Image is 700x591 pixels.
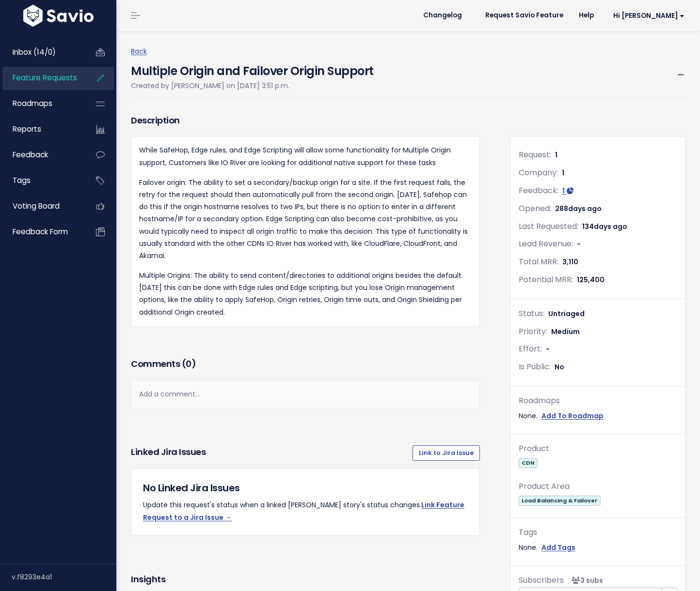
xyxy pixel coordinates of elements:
[519,185,558,196] span: Feedback:
[519,542,677,554] div: None.
[519,221,578,232] span: Last Requested:
[13,201,60,211] span: Voting Board
[562,257,578,267] span: 3,110
[548,309,585,318] span: Untriaged
[12,564,116,590] div: v.f8293e4a1
[2,41,80,63] a: Inbox (14/0)
[13,124,41,134] span: Reports
[577,239,581,249] span: -
[143,481,468,495] h5: No Linked Jira Issues
[2,67,80,89] a: Feature Requests
[139,177,472,262] p: Failover origin: The ability to set a secondary/backup origin for a site. If the first request fa...
[568,204,602,213] span: days ago
[131,58,374,80] h4: Multiple Origin and Failover Origin Support
[562,186,573,196] a: 1
[2,118,80,140] a: Reports
[519,343,542,354] span: Effort:
[562,168,564,178] span: 1
[143,499,468,523] p: Update this request's status when a linked [PERSON_NAME] story's status changes.
[519,480,677,494] div: Product Area
[546,344,550,354] span: -
[555,362,564,372] span: No
[562,186,565,196] span: 1
[2,221,80,243] a: Feedback form
[139,270,472,318] p: Multiple Origins: The ability to send content/directories to additional origins besides the defau...
[519,410,677,422] div: None.
[551,327,580,336] span: Medium
[186,358,191,370] span: 0
[519,575,564,586] span: Subscribers
[519,256,558,267] span: Total MRR:
[131,445,206,461] h3: Linked Jira issues
[602,8,692,23] a: Hi [PERSON_NAME]
[2,169,80,192] a: Tags
[143,500,464,522] a: Link Feature Request to a Jira Issue →
[519,496,601,506] span: Load Balancing & Failover
[577,275,605,285] span: 125,400
[13,98,52,108] span: Roadmaps
[519,149,551,160] span: Request:
[541,542,575,554] a: Add Tags
[594,222,627,231] span: days ago
[13,73,77,83] span: Feature Requests
[131,114,480,127] h3: Description
[13,150,48,160] span: Feedback
[13,47,56,57] span: Inbox (14/0)
[21,5,96,27] img: logo-white.9d6f32f41409.svg
[131,46,147,56] a: Back
[519,442,677,456] div: Product
[13,227,68,237] span: Feedback form
[519,203,551,214] span: Opened:
[541,410,604,422] a: Add To Roadmap
[582,222,627,231] span: 134
[519,394,677,408] div: Roadmaps
[519,308,544,319] span: Status:
[571,8,602,23] a: Help
[139,144,472,168] p: While SafeHop, Edge rules, and Edge Scripting will allow some functionality for Multiple Origin s...
[568,576,603,585] span: <p><strong>Subscribers</strong><br><br> - Matt Lawson<br> - Kevin McGhee<br> - Lamar Waterman<br>...
[613,12,684,19] span: Hi [PERSON_NAME]
[519,526,677,540] div: Tags
[519,238,573,249] span: Lead Revenue:
[131,573,165,586] h3: Insights
[519,458,538,468] span: CDN
[2,144,80,166] a: Feedback
[519,361,551,372] span: Is Public:
[2,195,80,217] a: Voting Board
[477,8,571,23] a: Request Savio Feature
[423,12,462,19] span: Changelog
[2,92,80,115] a: Roadmaps
[519,326,547,337] span: Priority:
[555,204,602,213] span: 288
[519,274,573,285] span: Potential MRR:
[131,81,289,91] span: Created by [PERSON_NAME] on [DATE] 3:51 p.m.
[131,357,480,371] h3: Comments ( )
[131,380,480,409] div: Add a comment...
[413,445,480,461] a: Link to Jira Issue
[519,167,558,178] span: Company:
[555,150,557,160] span: 1
[13,175,31,185] span: Tags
